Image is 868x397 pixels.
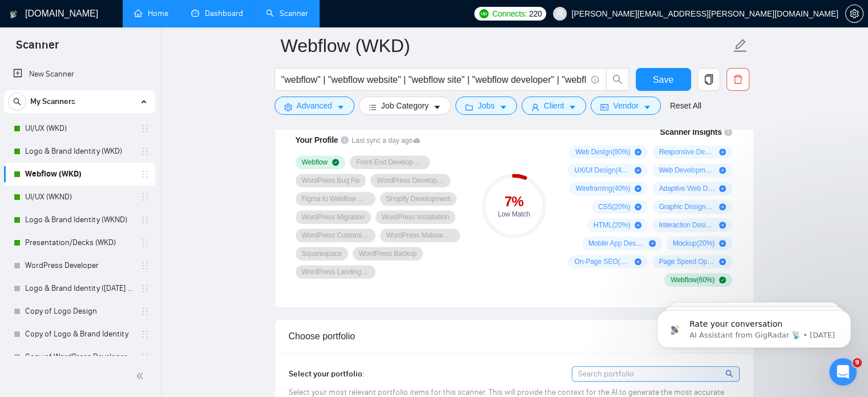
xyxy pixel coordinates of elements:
[594,220,630,230] span: HTML ( 20 %)
[482,195,546,208] div: 7 %
[725,367,735,380] span: search
[643,103,651,111] span: caret-down
[302,158,328,167] span: Webflow
[659,202,714,211] span: Graphic Design ( 20 %)
[433,103,441,111] span: caret-down
[25,254,134,277] a: WordPress Developer
[635,185,641,192] span: plus-circle
[846,9,863,18] span: setting
[381,99,429,112] span: Job Category
[9,98,26,106] span: search
[636,68,691,91] button: Save
[659,257,714,266] span: Page Speed Optimization ( 20 %)
[337,103,345,111] span: caret-down
[659,166,714,175] span: Web Development ( 40 %)
[659,147,714,157] span: Responsive Design ( 40 %)
[4,90,155,368] li: My Scanners
[660,128,721,136] span: Scanner Insights
[134,9,168,18] a: homeHome
[635,149,641,155] span: plus-circle
[845,9,863,18] a: setting
[341,136,349,144] span: info-circle
[10,5,18,23] img: logo
[140,330,150,339] span: holder
[136,370,147,382] span: double-left
[284,103,292,111] span: setting
[719,222,726,228] span: plus-circle
[25,277,134,300] a: Logo & Brand Identity ([DATE] AM)
[140,261,150,270] span: holder
[140,170,150,179] span: holder
[386,231,454,240] span: WordPress Malware Removal
[140,284,150,293] span: holder
[140,147,150,156] span: holder
[302,212,365,222] span: WordPress Migration
[727,74,749,85] span: delete
[659,184,714,193] span: Adaptive Web Design ( 20 %)
[853,358,862,367] span: 9
[30,90,75,113] span: My Scanners
[25,323,134,346] a: Copy of Logo & Brand Identity
[591,76,599,83] span: info-circle
[671,275,714,284] span: Webflow ( 60 %)
[529,7,542,20] span: 220
[25,300,134,323] a: Copy of Logo Design
[4,63,155,86] li: New Scanner
[576,184,631,193] span: Wireframing ( 40 %)
[575,147,630,157] span: Web Design ( 80 %)
[591,97,660,115] button: idcardVendorcaret-down
[719,240,726,247] span: plus-circle
[635,258,641,265] span: plus-circle
[697,68,720,91] button: copy
[544,99,564,112] span: Client
[352,135,420,146] span: Last sync a day ago
[719,276,726,283] span: check-circle
[845,5,863,23] button: setting
[297,99,332,112] span: Advanced
[25,163,134,186] a: Webflow (WKD)
[13,63,146,86] a: New Scanner
[719,167,726,174] span: plus-circle
[719,258,726,265] span: plus-circle
[613,99,638,112] span: Vendor
[140,352,150,362] span: holder
[369,103,377,111] span: bars
[289,369,365,379] span: Select your portfolio:
[574,257,630,266] span: On-Page SEO ( 20 %)
[465,103,473,111] span: folder
[25,117,134,140] a: UI/UX (WKD)
[479,9,488,18] img: upwork-logo.png
[574,166,630,175] span: UX/UI Design ( 40 %)
[719,203,726,210] span: plus-circle
[8,93,26,111] button: search
[302,249,342,258] span: Squarespace
[492,7,527,20] span: Connects:
[302,176,360,185] span: WordPress Bug Fix
[719,149,726,155] span: plus-circle
[140,124,150,133] span: holder
[7,37,68,61] span: Scanner
[281,31,730,60] input: Scanner name...
[568,103,576,111] span: caret-down
[191,9,243,18] a: dashboardDashboard
[140,193,150,202] span: holder
[829,358,857,386] iframe: Intercom live chat
[724,128,732,136] span: info-circle
[140,307,150,316] span: holder
[522,97,587,115] button: userClientcaret-down
[588,239,644,248] span: Mobile App Design ( 20 %)
[653,73,673,87] span: Save
[25,140,134,163] a: Logo & Brand Identity (WKD)
[606,68,629,91] button: search
[635,167,641,174] span: plus-circle
[482,211,546,218] div: Low Match
[726,68,749,91] button: delete
[356,158,423,167] span: Front-End Development
[607,74,628,85] span: search
[359,249,417,258] span: WordPress Backup
[698,74,720,85] span: copy
[478,99,495,112] span: Jobs
[635,222,641,228] span: plus-circle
